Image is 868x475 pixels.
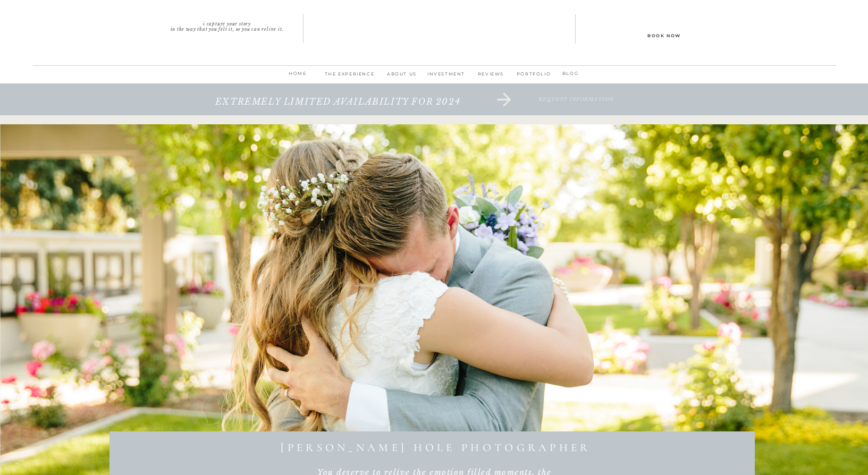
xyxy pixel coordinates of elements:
[469,70,513,84] a: REVIEWS
[284,69,312,84] a: home
[319,70,380,84] a: THE EXPERIENCE
[424,70,469,84] a: INVESTMENT
[483,97,670,118] a: request information
[557,69,585,79] a: BLOG
[107,441,765,453] h1: [PERSON_NAME] hole photographer
[617,31,712,39] a: Book Now
[180,97,496,118] a: extremely limited availability for 2024
[151,21,304,29] p: I capture your story in the way that you felt it, so you can relive it.
[380,70,424,84] a: ABOUT us
[513,70,554,84] a: PORTFOLIO
[151,21,304,29] a: I capture your storyin the way that you felt it, so you can relive it.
